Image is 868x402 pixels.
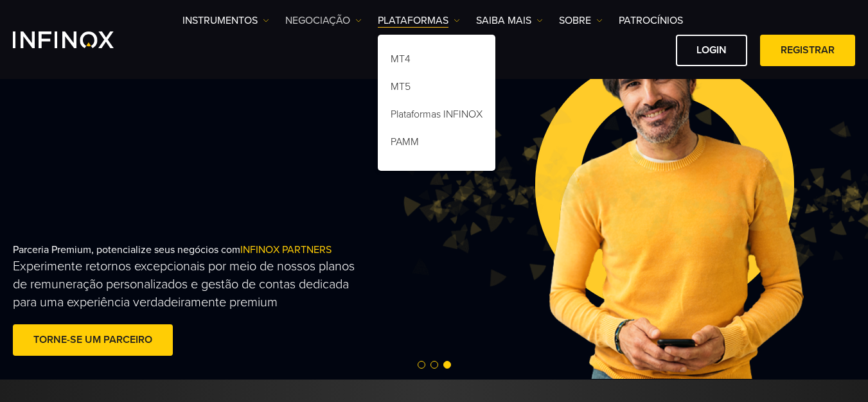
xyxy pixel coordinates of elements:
a: PLATAFORMAS [378,13,460,28]
a: MT5 [378,75,495,103]
a: Patrocínios [619,13,683,28]
a: Registrar [760,35,855,66]
p: Experimente retornos excepcionais por meio de nossos planos de remuneração personalizados e gestã... [13,258,370,311]
span: Go to slide 3 [443,361,451,369]
span: INFINOX PARTNERS [240,243,332,256]
a: SOBRE [559,13,603,28]
a: INFINOX Logo [13,31,144,48]
div: Parceria Premium, potencialize seus negócios com [13,223,459,380]
span: Go to slide 2 [430,361,438,369]
span: Go to slide 1 [418,361,425,369]
a: NEGOCIAÇÃO [285,13,362,28]
a: Instrumentos [182,13,269,28]
a: MT4 [378,48,495,75]
a: Plataformas INFINOX [378,103,495,130]
a: Torne-se um parceiro [13,324,173,356]
a: Login [676,35,747,66]
a: Saiba mais [476,13,543,28]
a: PAMM [378,130,495,158]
